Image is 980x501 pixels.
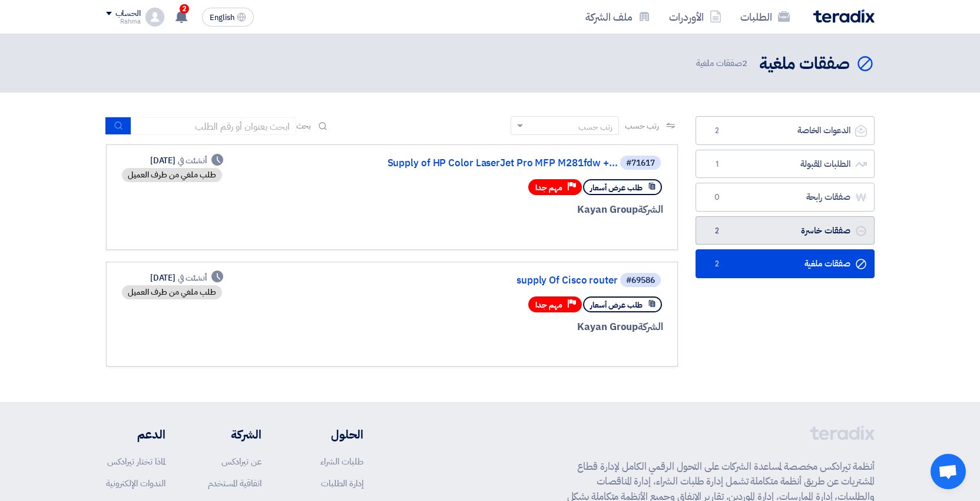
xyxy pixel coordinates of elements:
span: صفقات ملغية [696,57,750,70]
a: الطلبات المقبولة1 [696,150,875,179]
div: طلب ملغي من طرف العميل [122,285,222,299]
div: Kayan Group [380,202,663,217]
span: 0 [710,192,724,203]
span: 2 [710,258,724,270]
img: profile_test.png [145,8,164,27]
div: #71617 [626,159,655,167]
li: الدعم [106,426,165,443]
span: الشركة [638,202,663,217]
li: الحلول [297,426,363,443]
h2: صفقات ملغية [759,52,850,75]
li: الشركة [200,426,261,443]
div: رتب حسب [578,121,612,133]
a: اتفاقية المستخدم [208,477,261,490]
button: English [202,8,254,27]
span: رتب حسب [625,120,658,132]
a: صفقات خاسرة2 [696,216,875,245]
span: بحث [296,120,312,132]
div: Open chat [931,454,966,489]
a: ملف الشركة [576,3,660,31]
a: الندوات الإلكترونية [106,477,165,490]
span: 2 [710,125,724,137]
a: Supply of HP Color LaserJet Pro MFP M281fdw +... [382,158,618,169]
span: أنشئت في [178,272,206,284]
span: الشركة [638,319,663,334]
span: 2 [742,57,747,70]
span: طلب عرض أسعار [590,182,643,193]
div: Rahma [106,18,141,25]
span: 2 [180,4,189,14]
div: #69586 [626,276,655,285]
a: الدعوات الخاصة2 [696,116,875,145]
span: مهم جدا [535,299,562,311]
a: لماذا تختار تيرادكس [107,455,165,468]
div: [DATE] [150,154,223,167]
span: مهم جدا [535,182,562,193]
a: صفقات ملغية2 [696,249,875,278]
a: إدارة الطلبات [321,477,363,490]
div: Kayan Group [380,319,663,335]
a: طلبات الشراء [320,455,363,468]
span: English [210,14,234,22]
img: Teradix logo [813,9,875,23]
a: supply Of Cisco router [382,275,618,286]
div: الحساب [115,9,141,19]
span: طلب عرض أسعار [590,299,643,311]
span: 1 [710,159,724,170]
a: الأوردرات [660,3,731,31]
span: 2 [710,225,724,237]
div: [DATE] [150,272,223,284]
a: صفقات رابحة0 [696,183,875,212]
span: أنشئت في [178,154,206,167]
a: الطلبات [731,3,799,31]
a: عن تيرادكس [221,455,261,468]
div: طلب ملغي من طرف العميل [122,168,222,182]
input: ابحث بعنوان أو رقم الطلب [131,117,296,135]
